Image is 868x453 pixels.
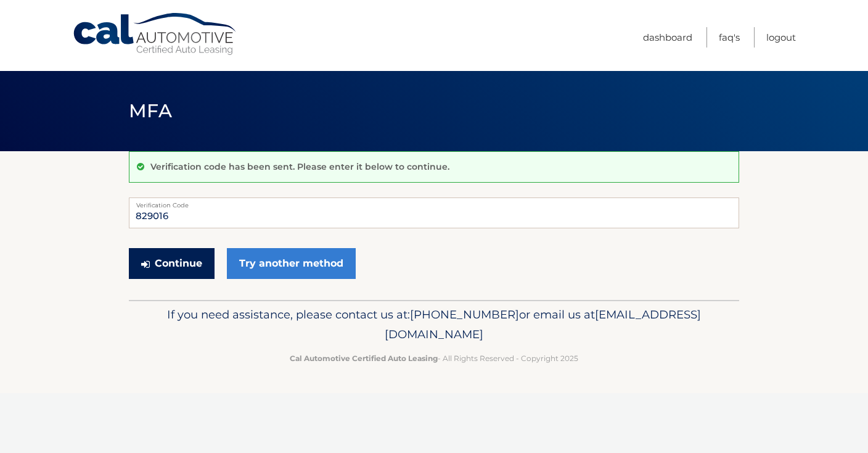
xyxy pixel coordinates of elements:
strong: Cal Automotive Certified Auto Leasing [290,354,438,363]
p: - All Rights Reserved - Copyright 2025 [137,352,731,365]
p: Verification code has been sent. Please enter it below to continue. [150,161,449,172]
p: If you need assistance, please contact us at: or email us at [137,305,731,344]
a: Dashboard [643,27,692,48]
span: [EMAIL_ADDRESS][DOMAIN_NAME] [385,307,701,341]
a: Cal Automotive [72,12,239,56]
a: FAQ's [719,27,740,48]
label: Verification Code [129,197,739,207]
a: Logout [766,27,796,48]
span: [PHONE_NUMBER] [410,307,519,322]
a: Try another method [227,248,356,279]
button: Continue [129,248,215,279]
span: MFA [129,99,172,122]
input: Verification Code [129,197,739,228]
